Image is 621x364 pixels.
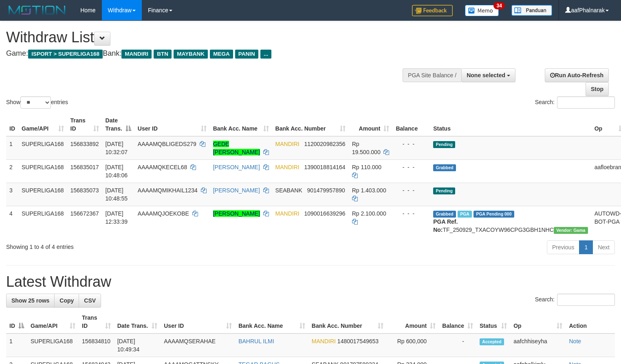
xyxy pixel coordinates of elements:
th: Bank Acc. Name: activate to sort column ascending [210,113,272,136]
span: Vendor URL: https://trx31.1velocity.biz [554,227,588,234]
a: Next [592,240,615,254]
th: Bank Acc. Name: activate to sort column ascending [235,310,308,333]
td: SUPERLIGA168 [18,136,67,160]
td: SUPERLIGA168 [27,333,79,357]
td: 156834810 [79,333,114,357]
th: Amount: activate to sort column ascending [349,113,393,136]
span: PGA Pending [473,211,514,218]
a: GEDE [PERSON_NAME] [213,141,260,155]
span: Rp 1.403.000 [352,187,386,194]
span: MEGA [210,50,233,59]
img: MOTION_logo.png [6,4,68,16]
span: Grabbed [433,211,456,218]
a: [PERSON_NAME] [213,210,260,217]
span: Rp 2.100.000 [352,210,386,217]
td: 3 [6,183,18,206]
th: Trans ID: activate to sort column ascending [67,113,102,136]
td: TF_250929_TXACOYW96CPG3GBH1NHC [430,206,591,237]
span: None selected [467,72,505,78]
span: ISPORT > SUPERLIGA168 [28,50,103,59]
th: Bank Acc. Number: activate to sort column ascending [272,113,349,136]
input: Search: [557,294,615,306]
span: 156833892 [70,141,99,147]
td: - [439,333,476,357]
div: - - - [396,186,427,194]
span: 34 [493,2,504,9]
td: [DATE] 10:49:34 [114,333,161,357]
span: MANDIRI [275,210,299,217]
a: [PERSON_NAME] [213,164,260,170]
span: AAAAMQKECEL68 [138,164,187,170]
img: Button%20Memo.svg [465,5,499,16]
select: Showentries [20,96,51,109]
span: PANIN [235,50,258,59]
span: AAAAMQBLIGEDS279 [138,141,196,147]
td: 1 [6,136,18,160]
th: Balance [392,113,430,136]
td: Rp 600,000 [387,333,439,357]
th: ID: activate to sort column descending [6,310,27,333]
td: AAAAMQSERAHAE [161,333,235,357]
span: Rp 110.000 [352,164,381,170]
span: [DATE] 12:33:39 [106,210,128,225]
h1: Withdraw List [6,29,406,46]
span: Show 25 rows [11,297,49,304]
a: Previous [547,240,579,254]
span: MAYBANK [174,50,208,59]
td: 1 [6,333,27,357]
th: Date Trans.: activate to sort column descending [102,113,134,136]
span: ... [260,50,271,59]
th: Op: activate to sort column ascending [510,310,566,333]
th: Amount: activate to sort column ascending [387,310,439,333]
span: MANDIRI [275,141,299,147]
label: Show entries [6,96,68,109]
h1: Latest Withdraw [6,274,615,290]
span: [DATE] 10:48:06 [106,164,128,179]
span: Accepted [480,338,504,345]
span: Rp 19.500.000 [352,141,381,155]
th: Bank Acc. Number: activate to sort column ascending [308,310,387,333]
td: 2 [6,159,18,183]
span: Grabbed [433,164,456,171]
th: Game/API: activate to sort column ascending [27,310,79,333]
td: SUPERLIGA168 [18,159,67,183]
th: Balance: activate to sort column ascending [439,310,476,333]
td: 4 [6,206,18,237]
a: [PERSON_NAME] [213,187,260,194]
span: SEABANK [275,187,302,194]
span: MANDIRI [275,164,299,170]
a: 1 [579,240,593,254]
span: CSV [84,297,96,304]
label: Search: [535,294,615,306]
span: [DATE] 10:48:55 [106,187,128,202]
span: 156672367 [70,210,99,217]
label: Search: [535,96,615,109]
a: CSV [79,294,101,307]
span: MANDIRI [121,50,152,59]
img: Feedback.jpg [412,5,453,16]
span: Pending [433,141,455,148]
th: Game/API: activate to sort column ascending [18,113,67,136]
th: Status: activate to sort column ascending [476,310,510,333]
th: Trans ID: activate to sort column ascending [79,310,114,333]
div: Showing 1 to 4 of 4 entries [6,240,253,251]
span: [DATE] 10:32:07 [106,141,128,155]
span: Marked by aafsengchandara [458,211,472,218]
td: aafchhiseyha [510,333,566,357]
th: User ID: activate to sort column ascending [161,310,235,333]
th: Action [566,310,615,333]
a: Stop [586,82,609,96]
img: panduan.png [511,5,552,16]
th: Date Trans.: activate to sort column ascending [114,310,161,333]
th: ID [6,113,18,136]
td: SUPERLIGA168 [18,183,67,206]
span: MANDIRI [312,338,336,344]
th: Status [430,113,591,136]
div: - - - [396,163,427,171]
span: Pending [433,187,455,194]
span: BTN [154,50,172,59]
button: None selected [461,68,515,82]
span: Copy 901479957890 to clipboard [307,187,345,194]
div: PGA Site Balance / [403,68,461,82]
span: Copy 1480017549653 to clipboard [337,338,379,344]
